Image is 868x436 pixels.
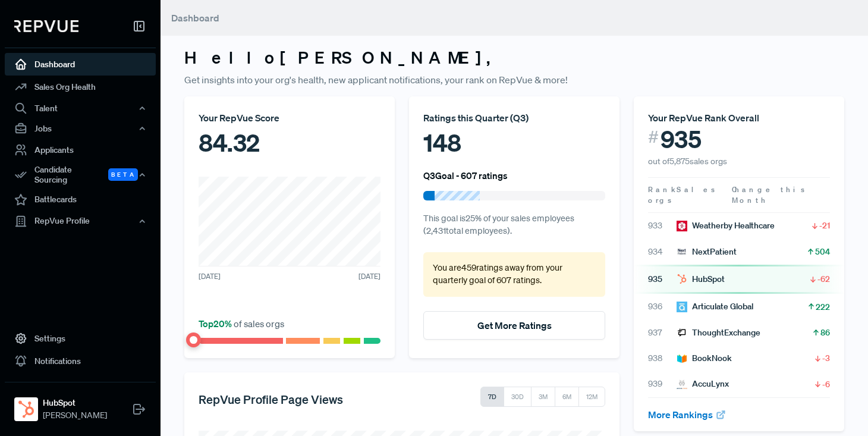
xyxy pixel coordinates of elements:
span: 936 [648,300,677,313]
div: Ratings this Quarter ( Q3 ) [423,111,605,125]
img: RepVue [14,20,78,32]
span: -6 [822,378,830,390]
div: AccuLynx [677,378,729,390]
img: HubSpot [17,400,36,419]
img: AccuLynx [677,379,687,390]
span: Rank [648,184,677,195]
a: Settings [5,327,156,350]
button: 6M [555,387,579,407]
a: Sales Org Health [5,76,156,98]
span: Dashboard [171,12,219,24]
button: RepVue Profile [5,211,156,231]
button: 7D [480,387,504,407]
div: NextPatient [677,246,737,258]
button: Get More Ratings [423,311,605,340]
span: 939 [648,378,677,390]
p: You are 459 ratings away from your quarterly goal of 607 ratings . [433,262,596,287]
a: Applicants [5,139,156,161]
span: 935 [661,125,702,153]
span: 86 [820,327,830,338]
a: Dashboard [5,53,156,76]
span: [DATE] [358,271,380,282]
span: 504 [815,246,830,258]
span: 934 [648,246,677,258]
span: Top 20 % [199,318,234,330]
h5: RepVue Profile Page Views [199,392,343,406]
a: More Rankings [648,409,727,421]
span: -62 [817,273,830,285]
span: 222 [816,301,830,313]
button: Talent [5,98,156,118]
span: [PERSON_NAME] [43,409,107,422]
span: 935 [648,273,677,286]
div: BookNook [677,352,732,365]
button: Jobs [5,118,156,139]
span: [DATE] [199,271,221,282]
span: Sales orgs [648,184,717,205]
span: 938 [648,352,677,365]
div: 148 [423,125,605,161]
a: HubSpotHubSpot[PERSON_NAME] [5,382,156,426]
span: Your RepVue Rank Overall [648,112,759,124]
div: 84.32 [199,125,380,161]
span: -3 [822,352,830,364]
a: Battlecards [5,189,156,211]
img: Weatherby Healthcare [677,221,687,231]
span: Change this Month [732,184,807,205]
button: 12M [578,387,605,407]
a: Notifications [5,350,156,372]
button: Candidate Sourcing Beta [5,161,156,189]
img: BookNook [677,353,687,364]
span: 937 [648,327,677,339]
button: 30D [504,387,532,407]
img: ThoughtExchange [677,327,687,338]
div: Candidate Sourcing [5,161,156,189]
img: NextPatient [677,246,687,257]
img: Articulate Global [677,302,687,312]
button: 3M [531,387,555,407]
p: Get insights into your org's health, new applicant notifications, your rank on RepVue & more! [184,73,844,87]
span: 933 [648,219,677,232]
div: Your RepVue Score [199,111,380,125]
div: Articulate Global [677,300,753,313]
span: # [648,125,659,149]
span: Beta [108,168,138,181]
h3: Hello [PERSON_NAME] , [184,48,844,68]
div: Weatherby Healthcare [677,219,775,232]
span: out of 5,875 sales orgs [648,156,727,167]
img: HubSpot [677,274,687,284]
h6: Q3 Goal - 607 ratings [423,170,508,181]
div: ThoughtExchange [677,327,760,339]
div: HubSpot [677,273,725,286]
p: This goal is 25 % of your sales employees ( 2,431 total employees). [423,212,605,238]
strong: HubSpot [43,397,107,409]
span: of sales orgs [199,318,284,330]
span: -21 [819,219,830,231]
